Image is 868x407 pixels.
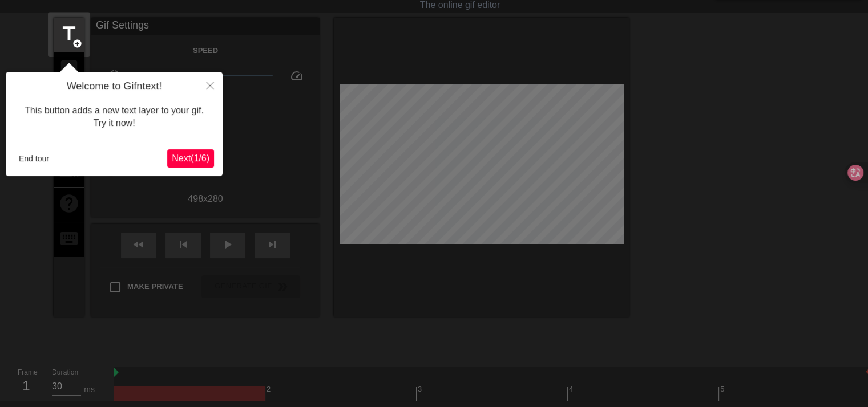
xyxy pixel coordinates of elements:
[14,80,214,93] h4: Welcome to Gifntext!
[167,149,214,168] button: Next
[172,153,209,163] span: Next ( 1 / 6 )
[14,93,214,141] div: This button adds a new text layer to your gif. Try it now!
[197,72,223,98] button: Close
[14,150,54,167] button: End tour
